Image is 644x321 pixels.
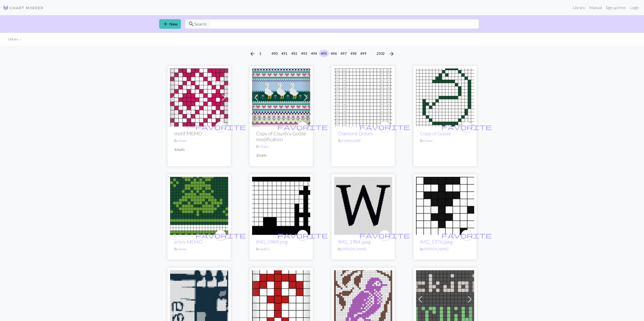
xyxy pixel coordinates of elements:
a: Songbird [334,296,392,301]
button: 497 [339,50,349,57]
i: favourite [359,230,410,240]
a: shaun [178,247,187,251]
i: favourite [195,122,246,132]
p: By [338,138,388,143]
p: By [420,138,470,143]
span: favorite [277,123,328,131]
img: IMG_0949.png [252,177,310,235]
span: favorite [441,123,492,131]
a: Matt Stocking [170,203,228,208]
h2: motif MEMO [174,131,224,136]
button: 491 [279,50,289,57]
h2: Copy of Country Goose modification [256,131,306,142]
button: favourite [297,121,308,133]
img: IMG_1984.jpeg [334,177,392,235]
p: By [420,247,470,252]
button: 499 [358,50,368,57]
a: Sign up free [604,3,628,13]
button: favourite [461,121,472,133]
a: motif MEMO [170,94,228,99]
span: arrow_back [250,50,256,57]
button: favourite [379,121,390,133]
button: 2502 [375,50,387,57]
p: By [174,247,224,252]
button: 490 [269,50,280,57]
button: Next [386,50,397,58]
button: favourite [215,230,226,241]
span: search [188,20,194,28]
a: Body [252,94,310,99]
span: favorite [359,123,410,131]
button: favourite [379,230,390,241]
button: favourite [215,121,226,133]
button: 494 [309,50,319,57]
nav: Page navigation [247,50,397,58]
p: By [256,247,306,252]
span: Search [194,21,206,27]
img: motif MEMO [170,68,228,127]
img: IMG_1976.jpeg [416,177,474,235]
p: 2 charts [256,153,306,158]
p: By [256,144,306,149]
img: Logo [3,5,44,11]
a: Rockjoint Survivor [416,296,474,301]
a: Library [571,3,587,13]
span: favorite [277,231,328,239]
button: 1 [257,50,263,57]
span: favorite [195,123,246,131]
img: Goose [416,68,474,127]
a: New [159,19,181,29]
img: Body [252,68,310,127]
a: [PERSON_NAME] [342,247,366,251]
span: favorite [441,231,492,239]
button: 496 [329,50,339,57]
i: favourite [277,230,328,240]
a: Manual [587,3,604,13]
i: Previous [250,51,256,57]
button: 495 [319,50,329,57]
a: Anker 1 [252,296,310,301]
a: shaun [260,144,269,149]
i: Next [388,51,394,57]
a: Goose [416,94,474,99]
a: shaun [424,139,433,143]
a: akaFG [260,247,269,251]
p: By [338,247,388,252]
a: IMG_1984.jpeg [338,239,371,245]
a: Copy of Goose [420,131,451,136]
span: favorite [359,231,410,239]
button: Previous [247,50,258,58]
span: add [162,20,169,28]
button: 498 [348,50,359,57]
a: shaun [178,139,187,143]
a: image.jpeg [170,296,228,301]
a: IMG_1984.jpeg [334,203,392,208]
a: Login [628,3,641,13]
i: favourite [441,230,492,240]
p: By [174,138,224,143]
a: [PERSON_NAME] [424,247,448,251]
i: favourite [441,122,492,132]
a: Diamond Dream [334,94,392,99]
span: favorite [195,231,246,239]
button: 493 [299,50,309,57]
a: IMG_0949.png [256,239,288,245]
img: Matt Stocking [170,177,228,235]
i: favourite [359,122,410,132]
button: favourite [461,230,472,241]
a: arbre MEMO [174,239,202,245]
img: Diamond Dream [334,68,392,127]
a: IMG_1976.jpeg [416,203,474,208]
i: favourite [195,230,246,240]
a: IMG_0949.png [252,203,310,208]
p: 2 charts [174,147,224,152]
button: favourite [297,230,308,241]
button: 492 [289,50,299,57]
i: favourite [277,122,328,132]
a: KnitAnna208 [342,139,360,143]
span: arrow_forward [388,50,394,57]
a: IMG_1976.jpeg [420,239,453,245]
li: Library [8,37,18,42]
a: Diamond Dream [338,131,373,136]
